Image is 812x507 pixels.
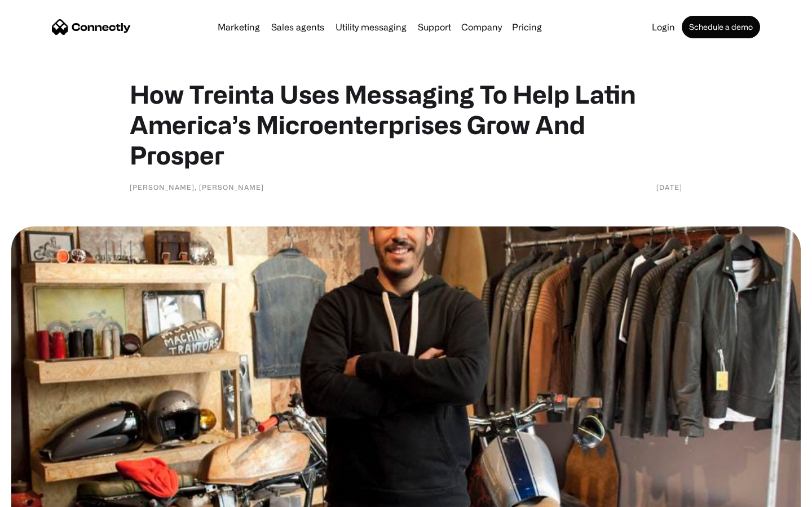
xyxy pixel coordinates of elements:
a: Schedule a demo [682,16,760,38]
a: Support [413,23,456,32]
aside: Language selected: English [11,487,68,503]
ul: Language list [23,487,68,503]
a: Pricing [507,23,546,32]
a: Sales agents [267,23,329,32]
div: Company [458,19,505,35]
a: Login [647,23,679,32]
div: [PERSON_NAME], [PERSON_NAME] [130,181,264,193]
div: Company [461,19,502,35]
h1: How Treinta Uses Messaging To Help Latin America’s Microenterprises Grow And Prosper [130,79,682,170]
a: Utility messaging [331,23,411,32]
a: Marketing [213,23,264,32]
div: [DATE] [656,181,682,193]
a: home [52,19,131,35]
